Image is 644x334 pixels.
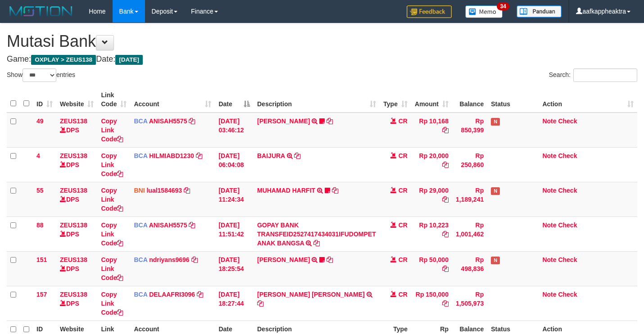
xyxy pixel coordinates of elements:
span: 151 [36,256,47,263]
span: 4 [36,152,40,159]
th: ID: activate to sort column ascending [33,87,56,113]
img: panduan.png [517,5,562,18]
span: [DATE] [115,55,143,65]
td: Rp 20,000 [411,147,452,182]
a: Copy lual1584693 to clipboard [184,187,190,194]
a: Copy Link Code [101,256,123,281]
th: Balance [452,87,487,113]
th: Link Code: activate to sort column ascending [97,87,130,113]
td: DPS [56,251,97,286]
td: Rp 250,860 [452,147,487,182]
td: [DATE] 03:46:12 [215,113,254,148]
a: Copy Link Code [101,152,123,177]
a: Copy GOPAY BANK TRANSFEID2527417434031IFUDOMPET ANAK BANGSA to clipboard [313,239,320,247]
a: Check [558,256,577,263]
td: Rp 1,001,462 [452,217,487,251]
a: Check [558,187,577,194]
span: Has Note [491,118,500,126]
a: [PERSON_NAME] [257,117,310,125]
th: Status [487,87,539,113]
span: Has Note [491,257,500,264]
a: Copy ANISAH5575 to clipboard [189,117,195,125]
span: Has Note [491,187,500,195]
a: ZEUS138 [60,187,87,194]
td: [DATE] 06:04:08 [215,147,254,182]
td: DPS [56,147,97,182]
a: Check [558,291,577,298]
a: Copy Link Code [101,117,123,143]
a: GOPAY BANK TRANSFEID2527417434031IFUDOMPET ANAK BANGSA [257,221,376,247]
td: Rp 150,000 [411,286,452,320]
img: Feedback.jpg [407,5,452,18]
td: [DATE] 18:25:54 [215,251,254,286]
span: BCA [134,291,147,298]
a: Copy Rp 20,000 to clipboard [442,161,449,168]
label: Show entries [7,68,75,82]
span: BNI [134,187,145,194]
th: Type: activate to sort column ascending [380,87,411,113]
td: DPS [56,113,97,148]
input: Search: [573,68,637,82]
td: Rp 1,505,973 [452,286,487,320]
select: Showentries [23,68,56,82]
a: Note [542,256,556,263]
td: DPS [56,286,97,320]
span: BCA [134,117,147,125]
a: ZEUS138 [60,117,87,125]
a: Copy INA PAUJANAH to clipboard [327,117,333,125]
span: 49 [36,117,44,125]
th: Amount: activate to sort column ascending [411,87,452,113]
a: ANISAH5575 [149,117,187,125]
td: Rp 850,399 [452,113,487,148]
a: MUHAMAD HARFIT [257,187,315,194]
a: Copy Link Code [101,187,123,212]
a: Copy MUHAMAD HARFIT to clipboard [332,187,338,194]
td: [DATE] 11:24:34 [215,182,254,217]
a: [PERSON_NAME] [257,256,310,263]
td: Rp 10,223 [411,217,452,251]
a: lual1584693 [146,187,182,194]
th: Account: activate to sort column ascending [130,87,215,113]
span: 34 [497,2,509,10]
a: Check [558,152,577,159]
a: Note [542,187,556,194]
h4: Game: Date: [7,55,637,64]
a: ANISAH5575 [149,221,187,229]
a: Copy Rp 29,000 to clipboard [442,196,449,203]
a: Copy Link Code [101,291,123,316]
span: CR [399,117,408,125]
img: Button%20Memo.svg [465,5,503,18]
a: Note [542,291,556,298]
td: Rp 10,168 [411,113,452,148]
a: Copy DELAAFRI3096 to clipboard [197,291,203,298]
th: Date: activate to sort column descending [215,87,254,113]
a: Check [558,221,577,229]
span: BCA [134,152,147,159]
td: Rp 1,189,241 [452,182,487,217]
a: Copy ANISAH5575 to clipboard [189,221,195,229]
td: DPS [56,182,97,217]
a: Copy ndriyans9696 to clipboard [191,256,198,263]
span: CR [399,221,408,229]
span: 88 [36,221,44,229]
a: Copy BAIJURA to clipboard [294,152,300,159]
td: Rp 29,000 [411,182,452,217]
span: CR [399,291,408,298]
td: [DATE] 11:51:42 [215,217,254,251]
span: BCA [134,221,147,229]
a: ndriyans9696 [149,256,190,263]
a: Note [542,117,556,125]
span: 55 [36,187,44,194]
h1: Mutasi Bank [7,32,637,50]
a: DELAAFRI3096 [149,291,195,298]
span: CR [399,152,408,159]
a: BAIJURA [257,152,285,159]
a: Copy Rp 10,168 to clipboard [442,126,449,134]
a: ZEUS138 [60,291,87,298]
img: MOTION_logo.png [7,5,75,18]
span: CR [399,187,408,194]
td: [DATE] 18:27:44 [215,286,254,320]
a: ZEUS138 [60,256,87,263]
a: Note [542,152,556,159]
td: DPS [56,217,97,251]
